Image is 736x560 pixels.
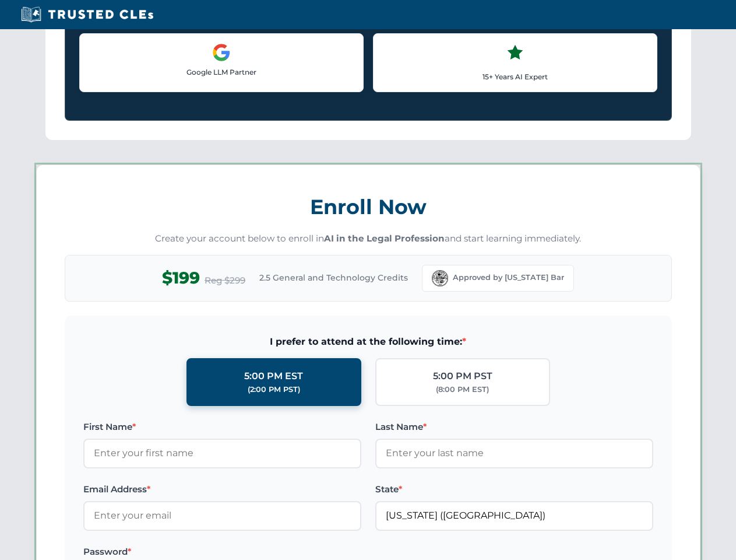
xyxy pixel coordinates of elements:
img: Florida Bar [432,270,448,286]
div: (8:00 PM EST) [436,384,489,395]
label: Password [83,545,361,559]
p: Create your account below to enroll in and start learning immediately. [65,232,672,246]
div: (2:00 PM PST) [248,384,300,395]
p: 15+ Years AI Expert [383,71,647,82]
input: Enter your first name [83,439,361,468]
span: $199 [162,265,200,291]
p: Google LLM Partner [89,66,354,78]
h3: Enroll Now [65,188,672,225]
label: Email Address [83,482,361,496]
label: State [375,482,653,496]
input: Enter your last name [375,439,653,468]
img: Trusted CLEs [17,6,157,23]
span: Approved by [US_STATE] Bar [453,272,564,283]
img: Google [212,43,231,62]
strong: AI in the Legal Profession [324,233,445,244]
span: I prefer to attend at the following time: [83,334,653,349]
input: Florida (FL) [375,501,653,530]
label: First Name [83,420,361,434]
span: 2.5 General and Technology Credits [259,271,408,284]
span: Reg $299 [205,274,245,288]
label: Last Name [375,420,653,434]
div: 5:00 PM PST [433,369,492,384]
input: Enter your email [83,501,361,530]
div: 5:00 PM EST [244,369,303,384]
